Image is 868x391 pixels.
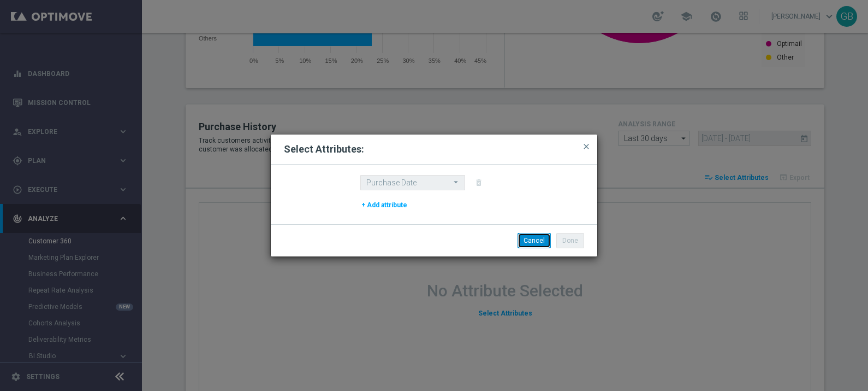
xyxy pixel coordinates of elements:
button: + Add attribute [360,199,408,211]
span: close [582,142,591,151]
h2: Select Attributes: [284,143,364,156]
button: Done [556,233,584,248]
i: arrow_drop_down [451,176,462,189]
button: Cancel [518,233,551,248]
